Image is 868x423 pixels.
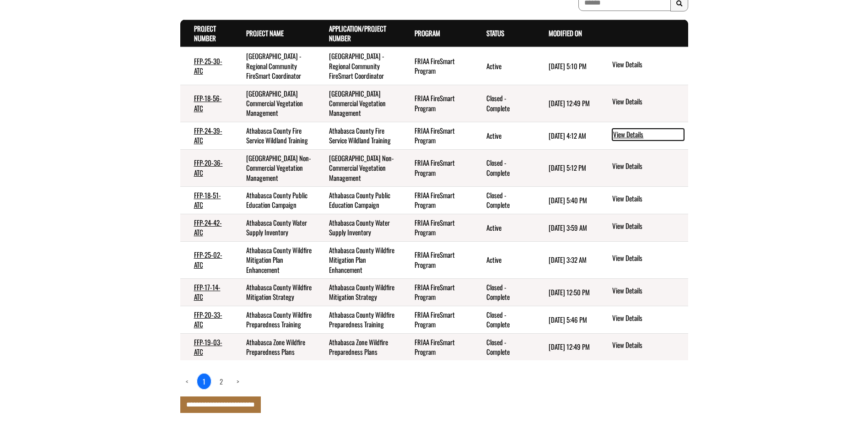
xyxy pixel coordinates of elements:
td: Athabasca County Fire Service Wildland Training [315,122,400,149]
td: Athabasca County Non-Commercial Vegetation Management [232,149,315,186]
td: FRIAA FireSmart Program [401,214,473,241]
td: FRIAA FireSmart Program [401,278,473,306]
a: FFP-17-14-ATC [194,282,221,302]
td: action menu [597,187,688,214]
td: Athabasca County Public Education Campaign [232,187,315,214]
td: Athabasca County Wildfire Mitigation Plan Enhancement [232,241,315,278]
a: View details [612,313,684,324]
time: [DATE] 5:40 PM [549,195,587,205]
td: FRIAA FireSmart Program [401,85,473,122]
td: Athabasca County Commercial Vegetation Management [315,85,400,122]
a: FFP-25-02-ATC [194,249,222,269]
td: Closed - Complete [473,333,535,360]
a: Status [486,28,504,38]
td: FFP-19-03-ATC [180,333,233,360]
td: action menu [597,149,688,186]
a: Next page [231,374,245,389]
td: Athabasca County - Regional Community FireSmart Coordinator [315,47,400,85]
td: 4/27/2024 5:12 PM [535,149,598,186]
a: Application/Project Number [329,23,386,43]
td: Athabasca Zone Wildfire Preparedness Plans [315,333,400,360]
td: 7/15/2024 5:46 PM [535,306,598,333]
a: FFP-24-42-ATC [194,217,222,237]
time: [DATE] 12:49 PM [549,342,590,352]
td: Athabasca County Wildfire Mitigation Strategy [232,278,315,306]
td: action menu [597,333,688,360]
td: Active [473,241,535,278]
td: 7/26/2023 12:50 PM [535,278,598,306]
a: View details [612,129,684,141]
a: Modified On [549,28,582,38]
td: Athabasca County Public Education Campaign [315,187,400,214]
td: FFP-24-42-ATC [180,214,233,241]
td: Closed - Complete [473,149,535,186]
td: FRIAA FireSmart Program [401,306,473,333]
a: Project Number [194,23,216,43]
td: FRIAA FireSmart Program [401,149,473,186]
td: 7/15/2024 5:40 PM [535,187,598,214]
a: Previous page [180,374,194,389]
td: Athabasca Zone Wildfire Preparedness Plans [232,333,315,360]
time: [DATE] 12:50 PM [549,287,590,297]
time: [DATE] 4:12 AM [549,130,586,141]
td: FFP-20-36-ATC [180,149,233,186]
td: FFP-18-51-ATC [180,187,233,214]
td: Athabasca County Fire Service Wildland Training [232,122,315,149]
time: [DATE] 3:32 AM [549,255,587,265]
td: action menu [597,85,688,122]
td: action menu [597,214,688,241]
a: View details [612,340,684,351]
td: FFP-17-14-ATC [180,278,233,306]
a: page 2 [214,374,228,389]
td: FFP-25-02-ATC [180,241,233,278]
a: FFP-24-39-ATC [194,125,222,145]
td: Active [473,122,535,149]
td: FFP-24-39-ATC [180,122,233,149]
th: Actions [597,20,688,47]
td: Active [473,214,535,241]
td: Athabasca County - Regional Community FireSmart Coordinator [232,47,315,85]
td: Closed - Complete [473,278,535,306]
a: View details [612,253,684,264]
td: 8/11/2025 3:59 AM [535,214,598,241]
td: 7/26/2023 12:49 PM [535,333,598,360]
a: FFP-20-33-ATC [194,309,222,329]
td: Closed - Complete [473,306,535,333]
td: FFP-20-33-ATC [180,306,233,333]
a: View details [612,221,684,232]
a: View details [612,60,684,70]
a: View details [612,286,684,297]
td: FFP-18-56-ATC [180,85,233,122]
td: Athabasca County Water Supply Inventory [315,214,400,241]
time: [DATE] 5:46 PM [549,315,587,325]
td: Athabasca County Wildfire Preparedness Training [232,306,315,333]
time: [DATE] 3:59 AM [549,222,587,233]
td: Athabasca County Wildfire Mitigation Strategy [315,278,400,306]
td: Athabasca County Non-Commercial Vegetation Management [315,149,400,186]
td: Athabasca County Wildfire Preparedness Training [315,306,400,333]
a: Project Name [246,28,284,38]
a: View details [612,161,684,172]
time: [DATE] 12:49 PM [549,98,590,108]
td: FRIAA FireSmart Program [401,122,473,149]
td: Athabasca County Water Supply Inventory [232,214,315,241]
td: 7/15/2024 12:49 PM [535,85,598,122]
a: View details [612,97,684,108]
a: FFP-20-36-ATC [194,157,223,177]
td: 8/13/2025 5:10 PM [535,47,598,85]
a: Program [415,28,440,38]
a: 1 [197,373,211,390]
td: 8/11/2025 4:12 AM [535,122,598,149]
a: FFP-25-30-ATC [194,56,222,76]
td: Active [473,47,535,85]
time: [DATE] 5:12 PM [549,163,586,173]
td: FFP-25-30-ATC [180,47,233,85]
td: FRIAA FireSmart Program [401,187,473,214]
a: FFP-19-03-ATC [194,337,222,357]
time: [DATE] 5:10 PM [549,61,587,71]
td: 8/11/2025 3:32 AM [535,241,598,278]
td: Closed - Complete [473,85,535,122]
td: Athabasca County Commercial Vegetation Management [232,85,315,122]
a: FFP-18-51-ATC [194,190,221,210]
td: action menu [597,122,688,149]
